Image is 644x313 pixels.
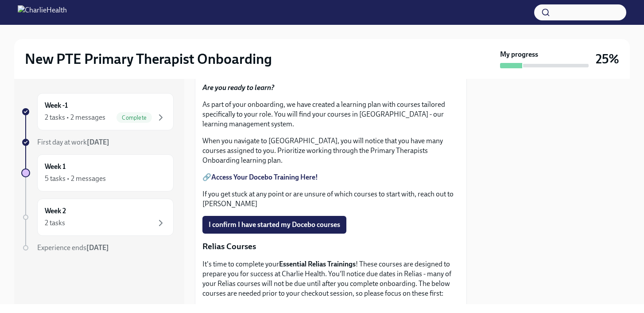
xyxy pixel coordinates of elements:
[202,83,274,92] strong: Are you ready to learn?
[202,100,459,129] p: As part of your onboarding, we have created a learning plan with courses tailored specifically to...
[18,5,67,20] img: CharlieHealth
[202,136,459,165] p: When you navigate to [GEOGRAPHIC_DATA], you will notice that you have many courses assigned to yo...
[202,189,459,209] p: If you get stuck at any point or are unsure of which courses to start with, reach out to [PERSON_...
[45,206,66,216] h6: Week 2
[21,137,174,147] a: First day at work[DATE]
[45,174,106,184] div: 5 tasks • 2 messages
[500,50,538,59] strong: My progress
[45,101,68,110] h6: Week -1
[202,216,346,234] button: I confirm I have started my Docebo courses
[87,138,109,146] strong: [DATE]
[202,172,459,182] p: 🔗
[279,260,356,268] strong: Essential Relias Trainings
[596,51,619,67] h3: 25%
[202,241,459,252] p: Relias Courses
[21,93,174,130] a: Week -12 tasks • 2 messagesComplete
[45,218,65,228] div: 2 tasks
[37,243,109,252] span: Experience ends
[202,259,459,298] p: It's time to complete your ! These courses are designed to prepare you for success at Charlie Hea...
[211,173,318,181] a: Access Your Docebo Training Here!
[25,50,272,68] h2: New PTE Primary Therapist Onboarding
[209,220,340,229] span: I confirm I have started my Docebo courses
[45,162,66,172] h6: Week 1
[45,113,105,122] div: 2 tasks • 2 messages
[21,154,174,192] a: Week 15 tasks • 2 messages
[116,114,152,121] span: Complete
[86,243,109,252] strong: [DATE]
[37,138,109,146] span: First day at work
[21,199,174,236] a: Week 22 tasks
